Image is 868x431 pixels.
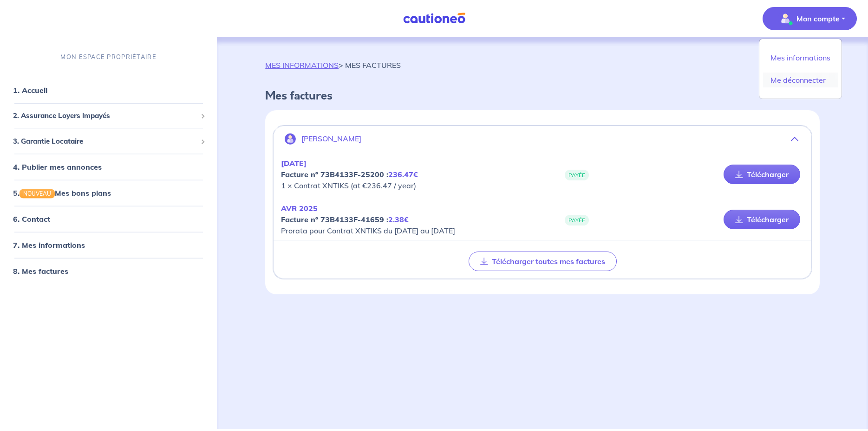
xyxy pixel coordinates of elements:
[13,240,85,250] a: 7. Mes informations
[281,204,318,213] em: AVR 2025
[13,136,197,146] span: 3. Garantie Locataire
[388,215,409,224] em: 2.38€
[763,73,838,87] a: Me déconnecter
[265,60,339,70] a: MES INFORMATIONS
[265,60,401,71] p: > MES FACTURES
[388,170,418,179] em: 236.47€
[759,39,842,99] div: illu_account_valid_menu.svgMon compte
[4,132,213,150] div: 3. Garantie Locataire
[281,203,542,236] p: Prorata pour Contrat XNTIKS du [DATE] au [DATE]
[13,266,68,276] a: 8. Mes factures
[4,158,213,176] div: 4. Publier mes annonces
[778,11,793,26] img: illu_account_valid_menu.svg
[4,81,213,99] div: 1. Accueil
[13,86,47,95] a: 1. Accueil
[724,165,800,184] a: Télécharger
[763,7,857,30] button: illu_account_valid_menu.svgMon compte
[565,215,589,225] span: PAYÉE
[285,133,296,145] img: illu_account.svg
[301,134,361,143] p: [PERSON_NAME]
[281,215,409,224] strong: Facture nº 73B4133F-41659 :
[13,214,50,224] a: 6. Contact
[281,170,418,179] strong: Facture nº 73B4133F-25200 :
[13,188,111,198] a: 5.NOUVEAUMes bons plans
[4,262,213,280] div: 8. Mes factures
[60,53,156,61] p: MON ESPACE PROPRIÉTAIRE
[281,159,307,168] em: [DATE]
[4,236,213,254] div: 7. Mes informations
[724,210,800,229] a: Télécharger
[399,13,469,24] img: Cautioneo
[796,13,840,24] p: Mon compte
[265,89,820,103] h4: Mes factures
[281,158,542,191] p: 1 × Contrat XNTIKS (at €236.47 / year)
[4,184,213,202] div: 5.NOUVEAUMes bons plans
[13,162,102,172] a: 4. Publier mes annonces
[565,170,589,180] span: PAYÉE
[469,252,617,271] button: Télécharger toutes mes factures
[4,107,213,125] div: 2. Assurance Loyers Impayés
[274,128,811,150] button: [PERSON_NAME]
[13,111,197,121] span: 2. Assurance Loyers Impayés
[763,50,838,65] a: Mes informations
[4,210,213,228] div: 6. Contact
